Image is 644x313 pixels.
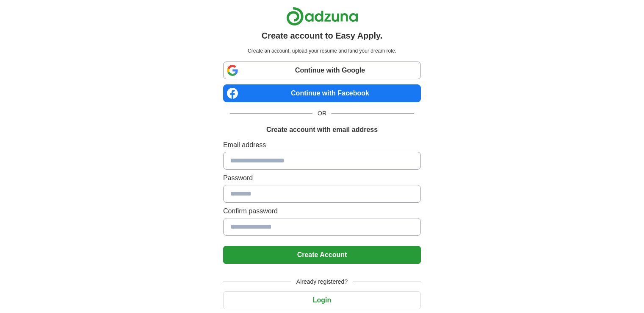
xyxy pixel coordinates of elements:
[223,61,421,79] a: Continue with Google
[223,206,421,216] label: Confirm password
[223,296,421,304] a: Login
[223,246,421,264] button: Create Account
[291,277,353,286] span: Already registered?
[286,7,358,26] img: Adzuna logo
[312,109,332,118] span: OR
[266,125,378,135] h1: Create account with email address
[223,173,421,183] label: Password
[225,47,419,55] p: Create an account, upload your resume and land your dream role.
[223,140,421,150] label: Email address
[223,84,421,102] a: Continue with Facebook
[262,29,383,42] h1: Create account to Easy Apply.
[223,291,421,309] button: Login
